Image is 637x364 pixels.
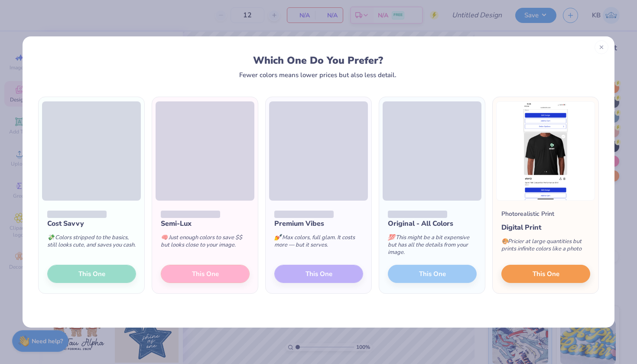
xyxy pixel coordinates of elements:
[388,234,395,241] span: 💯
[501,222,590,233] div: Digital Print
[388,218,477,229] div: Original - All Colors
[274,234,281,241] span: 💅
[274,229,363,257] div: Max colors, full glam. It costs more — but it serves.
[161,218,250,229] div: Semi-Lux
[496,101,595,201] img: Photorealistic preview
[239,71,396,78] div: Fewer colors means lower prices but also less detail.
[501,233,590,261] div: Pricier at large quantities but prints infinite colors like a photo
[501,209,554,218] div: Photorealistic Print
[501,237,508,245] span: 🎨
[46,55,590,66] div: Which One Do You Prefer?
[274,218,363,229] div: Premium Vibes
[47,229,136,257] div: Colors stripped to the basics, still looks cute, and saves you cash.
[388,229,477,265] div: This might be a bit expensive but has all the details from your image.
[501,265,590,283] button: This One
[47,234,54,241] span: 💸
[161,229,250,257] div: Just enough colors to save $$ but looks close to your image.
[161,234,168,241] span: 🧠
[47,218,136,229] div: Cost Savvy
[533,269,559,279] span: This One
